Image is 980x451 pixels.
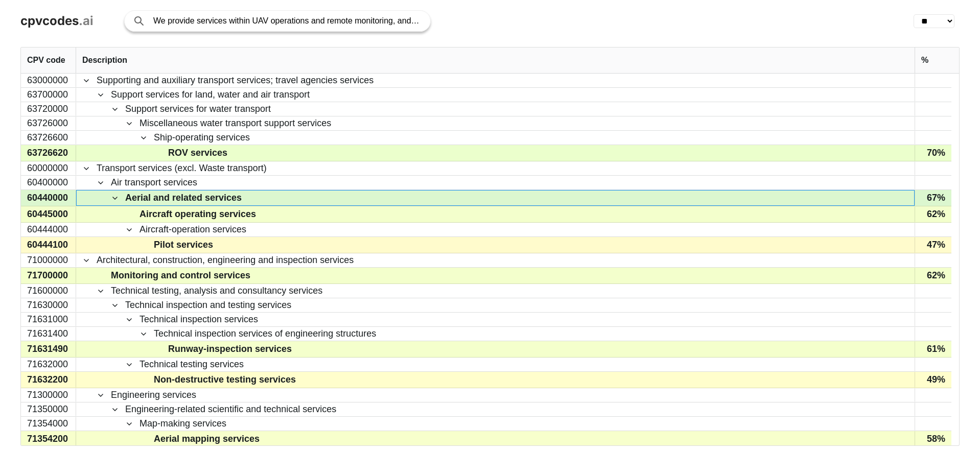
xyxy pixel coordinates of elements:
[21,102,76,116] div: 63720000
[111,268,250,283] span: Monitoring and control services
[21,431,76,447] div: 71354200
[139,117,331,130] span: Miscellaneous water transport support services
[154,238,213,252] span: Pilot services
[125,191,242,205] span: Aerial and related services
[125,299,291,312] span: Technical inspection and testing services
[154,372,296,387] span: Non-destructive testing services
[915,341,951,357] div: 61%
[97,162,267,175] span: Transport services (excl. Waste transport)
[97,254,354,267] span: Architectural, construction, engineering and inspection services
[168,342,292,357] span: Runway-inspection services
[21,190,76,206] div: 60440000
[111,88,310,101] span: Support services for land, water and air transport
[21,284,76,298] div: 71600000
[21,74,76,87] div: 63000000
[139,417,226,430] span: Map-making services
[79,13,94,28] span: .ai
[111,176,197,189] span: Air transport services
[139,207,256,222] span: Aircraft operating services
[915,431,951,447] div: 58%
[139,313,258,326] span: Technical inspection services
[21,206,76,222] div: 60445000
[125,403,336,416] span: Engineering-related scientific and technical services
[27,56,65,65] span: CPV code
[82,56,127,65] span: Description
[21,223,76,236] div: 60444000
[21,161,76,175] div: 60000000
[21,268,76,283] div: 71700000
[21,313,76,326] div: 71631000
[21,88,76,102] div: 63700000
[139,223,246,236] span: Aircraft-operation services
[21,131,76,145] div: 63726600
[21,372,76,388] div: 71632200
[168,146,227,160] span: ROV services
[154,131,250,144] span: Ship-operating services
[915,372,951,388] div: 49%
[20,13,79,28] span: cpvcodes
[111,284,322,297] span: Technical testing, analysis and consultancy services
[21,145,76,161] div: 63726620
[21,388,76,402] div: 71300000
[21,237,76,253] div: 60444100
[21,402,76,416] div: 71350000
[21,341,76,357] div: 71631490
[20,14,94,29] a: cpvcodes.ai
[21,358,76,371] div: 71632000
[153,11,420,31] input: Search products or services...
[97,74,374,87] span: Supporting and auxiliary transport services; travel agencies services
[921,56,928,65] span: %
[21,253,76,267] div: 71000000
[915,145,951,161] div: 70%
[154,327,376,340] span: Technical inspection services of engineering structures
[21,298,76,312] div: 71630000
[915,237,951,253] div: 47%
[21,327,76,341] div: 71631400
[21,116,76,130] div: 63726000
[139,358,244,371] span: Technical testing services
[915,268,951,283] div: 62%
[915,190,951,206] div: 67%
[21,417,76,431] div: 71354000
[154,432,260,446] span: Aerial mapping services
[21,176,76,189] div: 60400000
[111,389,196,401] span: Engineering services
[125,103,271,115] span: Support services for water transport
[915,206,951,222] div: 62%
